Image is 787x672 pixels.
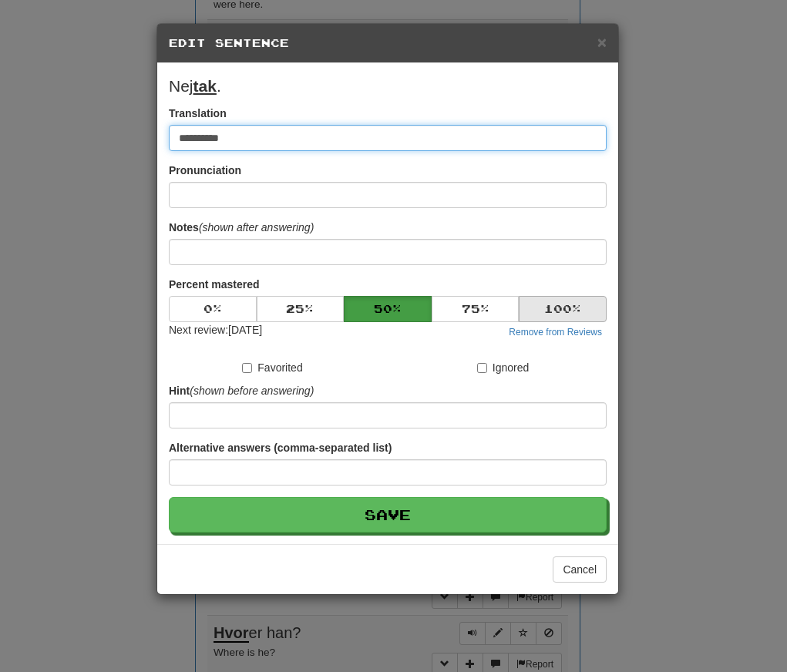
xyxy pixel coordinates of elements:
[169,35,607,51] h5: Edit Sentence
[477,363,487,373] input: Ignored
[242,363,252,373] input: Favorited
[597,33,607,51] span: ×
[190,385,314,397] em: (shown before answering)
[169,106,227,121] label: Translation
[169,296,257,322] button: 0%
[519,296,607,322] button: 100%
[169,75,607,98] p: Nej .
[477,360,529,375] label: Ignored
[169,497,607,533] button: Save
[344,296,432,322] button: 50%
[169,383,314,398] label: Hint
[257,296,345,322] button: 25%
[553,556,607,583] button: Cancel
[504,324,607,341] button: Remove from Reviews
[169,322,262,341] div: Next review: [DATE]
[169,163,241,178] label: Pronunciation
[169,296,607,322] div: Percent mastered
[169,440,392,455] label: Alternative answers (comma-separated list)
[169,277,260,292] label: Percent mastered
[432,296,520,322] button: 75%
[242,360,302,375] label: Favorited
[199,221,314,234] em: (shown after answering)
[169,220,314,235] label: Notes
[597,34,607,50] button: Close
[193,77,217,95] u: tak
